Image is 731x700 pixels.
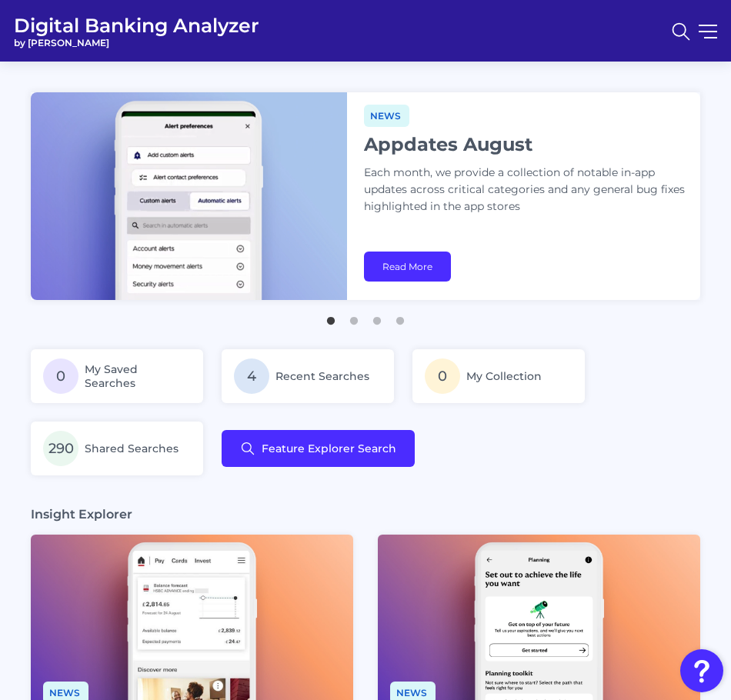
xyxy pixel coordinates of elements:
[364,252,451,282] a: Read More
[364,108,409,122] a: News
[364,133,693,155] h1: Appdates August
[85,442,179,455] span: Shared Searches
[323,309,339,325] button: 1
[262,442,396,455] span: Feature Explorer Search
[14,37,259,48] span: by [PERSON_NAME]
[369,309,385,325] button: 3
[412,349,585,403] a: 0My Collection
[43,358,78,394] span: 0
[43,431,78,466] span: 290
[31,349,203,403] a: 0My Saved Searches
[222,430,415,467] button: Feature Explorer Search
[31,422,203,475] a: 290Shared Searches
[14,14,259,37] span: Digital Banking Analyzer
[364,105,409,127] span: News
[222,349,394,403] a: 4Recent Searches
[31,92,347,300] img: bannerImg
[390,685,436,699] a: News
[85,362,191,390] span: My Saved Searches
[466,369,542,383] span: My Collection
[31,506,132,522] h3: Insight Explorer
[364,165,693,215] p: Each month, we provide a collection of notable in-app updates across critical categories and any ...
[234,358,269,394] span: 4
[275,369,369,383] span: Recent Searches
[392,309,408,325] button: 4
[346,309,362,325] button: 2
[425,358,460,394] span: 0
[680,649,723,692] button: Open Resource Center
[43,685,88,699] a: News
